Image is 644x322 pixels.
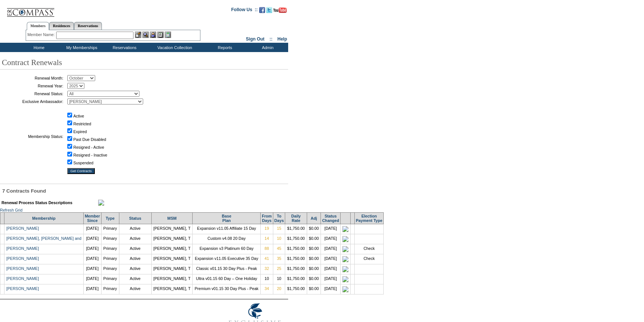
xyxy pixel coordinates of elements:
a: ElectionPayment Type [356,214,382,223]
a: Adj [311,216,317,220]
td: Premium v01.15 30 Day Plus - Peak [193,284,261,294]
td: [DATE] [83,274,101,284]
td: $0.00 [307,274,321,284]
a: [PERSON_NAME] [6,256,39,261]
td: Expansion v3 Platinum 60 Day [193,244,261,254]
td: $0.00 [307,234,321,244]
td: Active [119,264,151,274]
a: [PERSON_NAME] [6,286,39,291]
img: b_edit.gif [135,32,141,38]
td: Expansion v11.05 Affiliate 15 Day [193,224,261,234]
td: 45 [273,244,285,254]
td: My Memberships [59,43,102,52]
td: 15 [273,224,285,234]
td: $0.00 [307,284,321,294]
td: Home [17,43,59,52]
td: Follow Us :: [231,6,258,15]
td: 10 [261,274,273,284]
td: Exclusive Ambassador: [2,99,63,104]
td: [DATE] [83,234,101,244]
a: MSM [167,216,177,220]
td: Custom v4.08 20 Day [193,234,261,244]
td: 41 [261,254,273,264]
td: Vacation Collection [145,43,203,52]
img: View [142,32,149,38]
td: Admin [245,43,288,52]
td: 25 [273,264,285,274]
img: maximize.gif [98,200,104,206]
label: Expired [73,129,87,134]
a: Follow us on Twitter [266,9,272,14]
td: 35 [273,254,285,264]
td: [DATE] [83,254,101,264]
td: $1,750.00 [285,234,307,244]
td: $1,750.00 [285,284,307,294]
td: Renewal Status: [2,91,63,97]
img: Impersonate [150,32,156,38]
a: Members [27,22,49,30]
td: Primary [101,254,119,264]
img: Become our fan on Facebook [259,7,265,13]
td: [DATE] [83,284,101,294]
a: Sign Out [246,36,264,42]
td: Active [119,224,151,234]
td: 14 [261,234,273,244]
img: icon_approved.gif [342,236,348,242]
td: Active [119,284,151,294]
td: Renewal Month: [2,75,63,81]
img: Reservations [157,32,164,38]
td: [DATE] [321,284,341,294]
input: Get Contracts [67,168,95,174]
td: [PERSON_NAME], T [151,254,193,264]
td: Classic v01.15 30 Day Plus - Peak [193,264,261,274]
td: [PERSON_NAME], T [151,224,193,234]
td: $0.00 [307,244,321,254]
td: $0.00 [307,224,321,234]
a: Type [106,216,115,220]
td: 19 [261,224,273,234]
td: Active [119,234,151,244]
a: BasePlan [222,214,231,223]
span: :: [270,36,273,42]
td: Check [355,254,384,264]
b: Renewal Process Status Descriptions [1,200,73,205]
a: Residences [49,22,74,30]
td: 10 [273,274,285,284]
td: Reservations [102,43,145,52]
td: [PERSON_NAME], T [151,264,193,274]
label: Resigned - Inactive [73,153,107,157]
img: b_calculator.gif [165,32,171,38]
a: Become our fan on Facebook [259,9,265,14]
td: [DATE] [321,224,341,234]
img: Follow us on Twitter [266,7,272,13]
td: [DATE] [321,234,341,244]
label: Active [73,114,84,118]
a: Status [129,216,141,220]
label: Past Due Disabled [73,137,106,142]
img: icon_oraclereceiveverified.gif [342,246,348,252]
label: Restricted [73,122,91,126]
td: 34 [261,284,273,294]
a: Subscribe to our YouTube Channel [273,9,287,14]
a: StatusChanged [322,214,339,223]
td: Active [119,244,151,254]
div: Member Name: [28,32,56,38]
a: MemberSince [85,214,100,223]
td: Primary [101,274,119,284]
td: 10 [273,234,285,244]
td: [PERSON_NAME], T [151,284,193,294]
td: [DATE] [321,254,341,264]
td: Active [119,254,151,264]
a: Help [277,36,287,42]
td: Primary [101,284,119,294]
td: Check [355,244,384,254]
img: Compass Home [6,2,55,17]
a: [PERSON_NAME] [6,226,39,231]
td: $0.00 [307,254,321,264]
td: Expansion v11.05 Executive 35 Day [193,254,261,264]
label: Resigned - Active [73,145,104,149]
td: 32 [261,264,273,274]
td: Reports [203,43,245,52]
td: [DATE] [321,264,341,274]
a: [PERSON_NAME] [6,246,39,251]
